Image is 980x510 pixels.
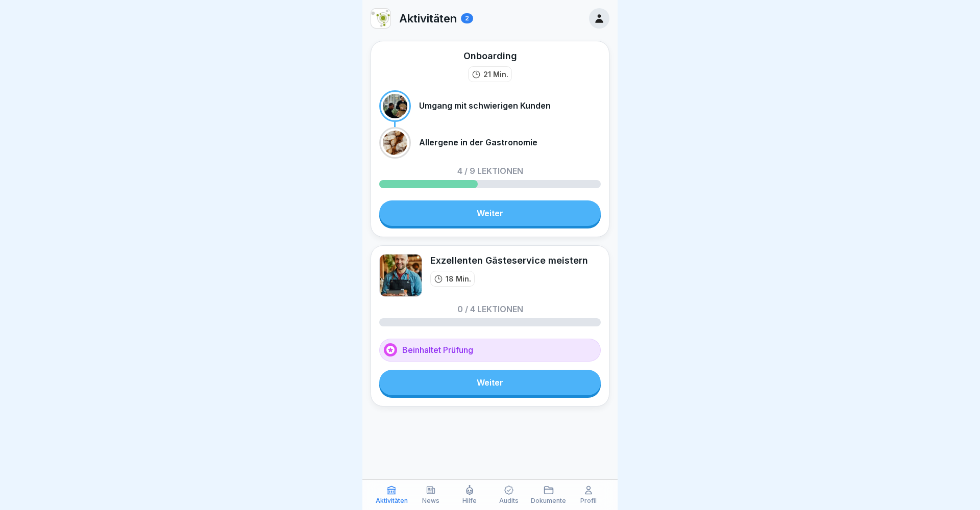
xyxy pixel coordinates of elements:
p: 0 / 4 Lektionen [457,305,523,313]
p: 21 Min. [483,69,508,80]
p: Dokumente [531,497,566,504]
p: Allergene in der Gastronomie [419,138,537,147]
img: dtpuh1fzz29x389f8gh0yfb4.png [379,254,422,297]
div: 2 [461,13,473,23]
p: 4 / 9 Lektionen [457,167,523,175]
p: 18 Min. [446,273,471,284]
p: Aktivitäten [399,12,457,25]
img: k3q59s2px30401949burpa2t.png [371,9,390,28]
p: Audits [499,497,519,504]
a: Weiter [379,370,601,395]
div: Beinhaltet Prüfung [379,339,601,362]
div: Exzellenten Gästeservice meistern [430,254,588,267]
p: Profil [580,497,597,504]
p: News [422,497,439,504]
p: Aktivitäten [376,497,408,504]
p: Hilfe [462,497,477,504]
div: Onboarding [463,49,517,62]
a: Weiter [379,200,601,226]
p: Umgang mit schwierigen Kunden [419,101,551,111]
